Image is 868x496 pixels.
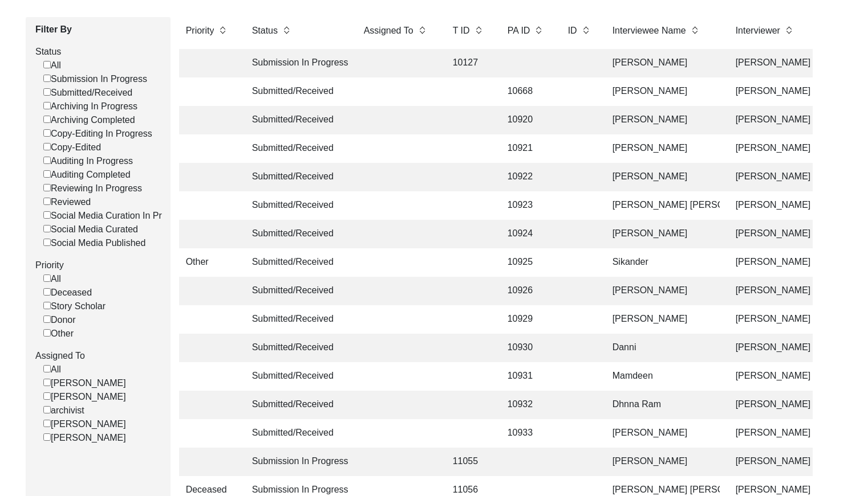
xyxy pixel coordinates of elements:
td: Mamdeen [606,362,720,391]
td: Submitted/Received [245,134,348,163]
td: Danni [606,334,720,362]
input: Deceased [43,288,51,296]
img: sort-button.png [691,24,699,36]
td: Submitted/Received [245,334,348,362]
td: 10932 [501,391,552,419]
input: All [43,274,51,282]
input: Auditing In Progress [43,157,51,164]
td: [PERSON_NAME] [606,277,720,305]
td: Submitted/Received [245,248,348,277]
td: 10668 [501,77,552,106]
label: T ID [453,24,470,38]
td: 10923 [501,191,552,220]
td: [PERSON_NAME] [606,220,720,248]
label: All [43,272,61,286]
input: Submitted/Received [43,88,51,96]
input: Reviewing In Progress [43,184,51,191]
input: [PERSON_NAME] [43,433,51,441]
label: Other [43,327,74,341]
td: [PERSON_NAME] [606,134,720,163]
td: Submitted/Received [245,163,348,191]
label: All [43,59,61,72]
td: 10921 [501,134,552,163]
td: 10930 [501,334,552,362]
td: Submitted/Received [245,305,348,334]
input: Copy-Editing In Progress [43,129,51,137]
label: [PERSON_NAME] [43,417,126,431]
label: Deceased [43,286,92,300]
td: [PERSON_NAME] [606,305,720,334]
td: 10926 [501,277,552,305]
label: Priority [35,259,162,272]
label: Archiving Completed [43,113,135,127]
td: Submitted/Received [245,106,348,134]
input: All [43,365,51,372]
td: [PERSON_NAME] [606,419,720,448]
td: 10929 [501,305,552,334]
img: sort-button.png [474,24,482,36]
input: Copy-Edited [43,143,51,150]
label: ID [568,24,577,38]
label: Assigned To [35,349,162,363]
label: Story Scholar [43,300,106,313]
td: Other [179,248,236,277]
td: Submitted/Received [245,419,348,448]
label: archivist [43,404,84,417]
label: [PERSON_NAME] [43,376,126,390]
label: [PERSON_NAME] [43,390,126,404]
img: sort-button.png [785,24,793,36]
input: Social Media Curated [43,225,51,232]
label: Status [35,45,162,59]
input: Other [43,329,51,337]
label: Social Media Curation In Progress [43,209,189,223]
td: Submitted/Received [245,220,348,248]
td: [PERSON_NAME] [PERSON_NAME] [606,191,720,220]
td: Submitted/Received [245,277,348,305]
label: Archiving In Progress [43,100,137,113]
label: Priority [186,24,214,38]
input: All [43,61,51,68]
td: Sikander [606,248,720,277]
img: sort-button.png [218,24,226,36]
label: Copy-Editing In Progress [43,127,152,141]
label: Interviewee Name [613,24,686,38]
td: 10127 [446,49,492,77]
td: Submitted/Received [245,77,348,106]
img: sort-button.png [418,24,426,36]
td: 10922 [501,163,552,191]
input: Story Scholar [43,302,51,309]
input: Donor [43,315,51,323]
label: [PERSON_NAME] [43,431,126,445]
input: Submission In Progress [43,75,51,82]
td: Submission In Progress [245,448,348,476]
td: Submission In Progress [245,49,348,77]
label: Reviewed [43,195,91,209]
input: [PERSON_NAME] [43,392,51,400]
label: Reviewing In Progress [43,182,142,195]
input: Archiving In Progress [43,102,51,109]
label: Social Media Curated [43,223,138,236]
td: Submitted/Received [245,391,348,419]
input: [PERSON_NAME] [43,420,51,427]
input: Social Media Published [43,239,51,246]
td: 10925 [501,248,552,277]
img: sort-button.png [282,24,290,36]
td: [PERSON_NAME] [606,163,720,191]
td: [PERSON_NAME] [606,106,720,134]
td: 11055 [446,448,492,476]
td: [PERSON_NAME] [606,448,720,476]
td: Submitted/Received [245,191,348,220]
label: PA ID [508,24,530,38]
label: Assigned To [364,24,413,38]
td: Dhnna Ram [606,391,720,419]
input: Reviewed [43,198,51,205]
label: Auditing In Progress [43,154,133,168]
label: Social Media Published [43,236,145,250]
img: sort-button.png [582,24,590,36]
input: Social Media Curation In Progress [43,211,51,219]
td: 10933 [501,419,552,448]
td: 10931 [501,362,552,391]
td: 10924 [501,220,552,248]
td: [PERSON_NAME] [606,49,720,77]
td: 10920 [501,106,552,134]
